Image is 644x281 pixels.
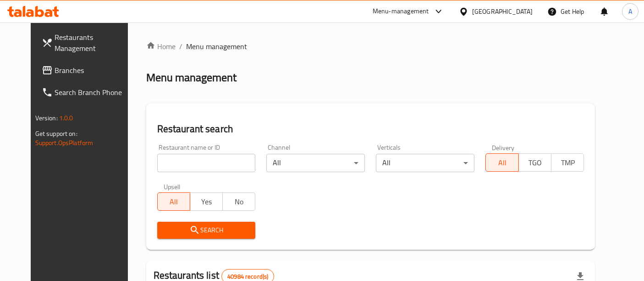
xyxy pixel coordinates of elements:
[55,32,131,54] span: Restaurants Management
[35,128,77,140] span: Get support on:
[555,156,580,169] span: TMP
[157,222,256,239] button: Search
[161,195,187,208] span: All
[490,156,515,169] span: All
[55,87,131,98] span: Search Branch Phone
[373,6,429,17] div: Menu-management
[34,59,138,81] a: Branches
[222,272,274,281] span: 40984 record(s)
[186,41,247,52] span: Menu management
[146,41,595,52] nav: breadcrumb
[35,112,58,124] span: Version:
[222,192,255,211] button: No
[157,192,190,211] button: All
[55,65,131,76] span: Branches
[164,183,181,190] label: Upsell
[628,6,632,17] span: A
[518,153,551,172] button: TGO
[485,153,518,172] button: All
[551,153,584,172] button: TMP
[157,122,584,136] h2: Restaurant search
[226,195,252,208] span: No
[523,156,548,169] span: TGO
[472,6,533,17] div: [GEOGRAPHIC_DATA]
[146,70,237,85] h2: Menu management
[146,41,176,52] a: Home
[165,225,248,236] span: Search
[190,192,223,211] button: Yes
[179,41,182,52] li: /
[157,154,256,172] input: Search for restaurant name or ID..
[376,154,474,172] div: All
[266,154,365,172] div: All
[59,112,73,124] span: 1.0.0
[194,195,219,208] span: Yes
[34,26,138,59] a: Restaurants Management
[35,137,94,149] a: Support.OpsPlatform
[492,144,515,151] label: Delivery
[34,81,138,103] a: Search Branch Phone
